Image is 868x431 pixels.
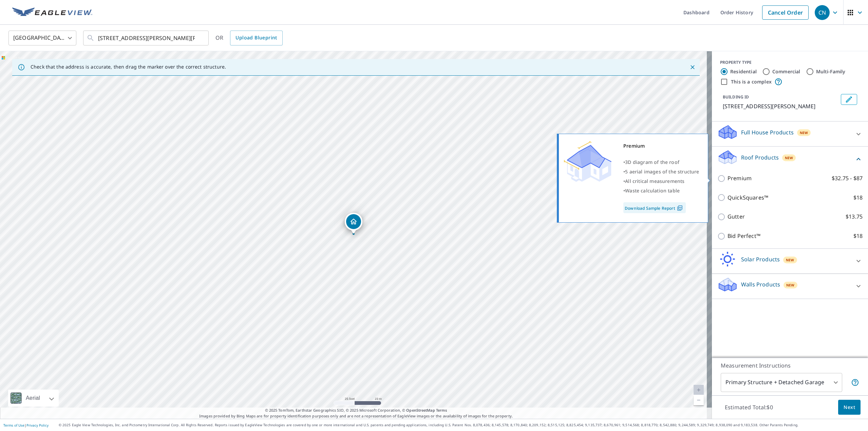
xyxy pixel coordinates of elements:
span: Your report will include the primary structure and a detached garage if one exists. [851,378,859,387]
a: Current Level 20, Zoom In Disabled [694,385,704,395]
p: | [3,423,49,427]
p: $32.75 - $87 [832,174,863,183]
div: Full House ProductsNew [717,124,863,144]
div: Walls ProductsNew [717,277,863,296]
label: Commercial [772,68,800,75]
span: All critical measurements [625,178,684,184]
span: New [786,257,794,263]
span: New [800,130,808,135]
div: • [623,167,699,176]
span: Upload Blueprint [235,34,277,42]
a: Privacy Policy [26,423,49,428]
span: © 2025 TomTom, Earthstar Geographics SIO, © 2025 Microsoft Corporation, © [265,408,447,413]
div: Aerial [24,390,42,407]
p: BUILDING ID [723,94,749,100]
p: Estimated Total: $0 [719,400,778,415]
p: $18 [853,193,863,202]
div: • [623,186,699,195]
p: Roof Products [741,153,779,162]
div: CN [815,5,830,20]
div: Premium [623,141,699,151]
span: New [786,282,795,288]
div: Primary Structure + Detached Garage [721,373,842,392]
input: Search by address or latitude-longitude [98,29,195,48]
a: Download Sample Report [623,202,686,213]
div: OR [215,31,283,45]
a: Upload Blueprint [230,31,282,45]
p: © 2025 Eagle View Technologies, Inc. and Pictometry International Corp. All Rights Reserved. Repo... [59,423,865,428]
div: Aerial [8,390,59,407]
div: • [623,157,699,167]
p: Bid Perfect™ [728,232,760,240]
span: Waste calculation table [625,187,680,194]
p: Gutter [728,212,745,221]
span: New [785,155,793,161]
label: Residential [730,68,757,75]
a: Terms of Use [3,423,24,428]
p: $18 [853,232,863,240]
button: Close [688,63,697,72]
p: QuickSquares™ [728,193,768,202]
label: Multi-Family [816,68,846,75]
p: Solar Products [741,255,780,263]
span: 5 aerial images of the structure [625,168,699,175]
a: OpenStreetMap [406,408,435,413]
p: Full House Products [741,128,794,136]
img: Pdf Icon [675,205,684,211]
div: • [623,176,699,186]
a: Terms [436,408,447,413]
button: Edit building 1 [841,94,857,105]
p: Walls Products [741,280,780,288]
button: Next [838,400,861,415]
p: Premium [728,174,752,183]
div: Dropped pin, building 1, Residential property, 5917 Patsy Dell Dr Alexandria, LA 71303 [345,213,362,234]
div: PROPERTY TYPE [720,59,860,65]
p: [STREET_ADDRESS][PERSON_NAME] [723,102,838,110]
label: This is a complex [731,78,772,85]
p: Check that the address is accurate, then drag the marker over the correct structure. [31,64,226,70]
span: 3D diagram of the roof [625,159,679,165]
img: EV Logo [12,7,92,18]
p: Measurement Instructions [721,361,859,370]
span: Next [844,403,855,412]
div: [GEOGRAPHIC_DATA] [8,29,76,48]
div: Solar ProductsNew [717,251,863,271]
a: Cancel Order [762,5,809,20]
img: Premium [564,141,611,182]
p: $13.75 [846,212,863,221]
div: Roof ProductsNew [717,149,863,169]
a: Current Level 20, Zoom Out [694,395,704,405]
